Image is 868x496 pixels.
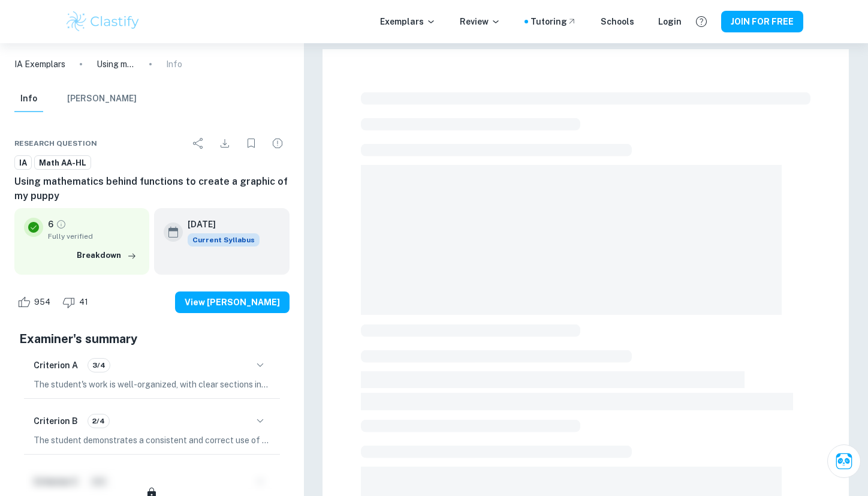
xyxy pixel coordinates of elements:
p: Using mathematics behind functions to create a graphic of my puppy [97,58,135,71]
a: Tutoring [531,15,577,28]
h6: [DATE] [188,218,250,231]
a: Login [658,15,682,28]
p: The student demonstrates a consistent and correct use of mathematical notation, symbols, and term... [34,434,270,447]
span: Current Syllabus [188,233,260,247]
span: 954 [28,296,57,308]
span: IA [15,157,31,169]
p: Exemplars [380,15,436,28]
p: Review [460,15,501,28]
div: Share [186,131,210,155]
a: Math AA-HL [34,155,91,170]
span: Fully verified [48,231,140,242]
button: Breakdown [74,247,140,264]
button: Info [14,86,43,112]
button: Ask Clai [827,444,861,478]
a: Grade fully verified [56,219,67,230]
span: Research question [14,138,97,149]
p: 6 [48,218,53,231]
h6: Using mathematics behind functions to create a graphic of my puppy [14,175,290,203]
a: IA [14,155,32,170]
p: The student's work is well-organized, with clear sections including introduction, body, and concl... [34,378,270,391]
span: 3/4 [88,360,110,371]
span: 41 [73,296,95,308]
div: Dislike [59,293,95,312]
button: View [PERSON_NAME] [175,291,290,313]
h6: Criterion A [34,359,78,372]
a: IA Exemplars [14,58,65,71]
div: Report issue [266,131,290,155]
div: This exemplar is based on the current syllabus. Feel free to refer to it for inspiration/ideas wh... [188,233,260,247]
span: Math AA-HL [35,157,91,169]
div: Download [213,131,237,155]
h6: Criterion B [34,414,78,428]
span: 2/4 [88,416,109,426]
div: Bookmark [239,131,263,155]
img: Clastify logo [65,10,141,34]
button: [PERSON_NAME] [67,86,137,112]
a: Schools [601,15,634,28]
div: Like [14,293,57,312]
button: JOIN FOR FREE [721,11,803,32]
button: Help and Feedback [691,11,712,32]
p: Info [166,58,182,71]
h5: Examiner's summary [19,330,285,348]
